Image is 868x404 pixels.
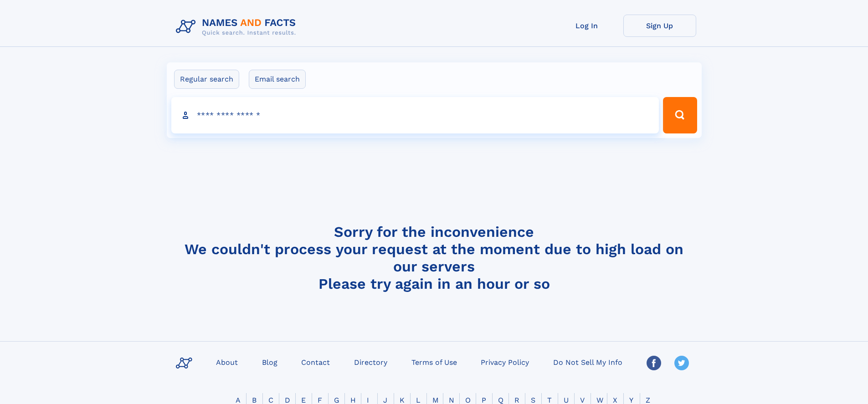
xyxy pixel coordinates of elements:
label: Regular search [174,70,239,89]
img: Twitter [674,356,689,370]
a: Privacy Policy [477,355,533,368]
a: Log In [550,15,623,37]
label: Email search [249,70,306,89]
a: Directory [350,355,391,368]
img: Logo Names and Facts [172,15,303,39]
a: Do Not Sell My Info [550,355,626,368]
a: Contact [298,355,334,368]
input: search input [171,97,659,133]
a: About [212,355,241,368]
a: Sign Up [623,15,696,37]
a: Terms of Use [408,355,461,368]
h4: Sorry for the inconvenience We couldn't process your request at the moment due to high load on ou... [172,223,696,292]
button: Search Button [663,97,697,133]
img: Facebook [647,356,661,370]
a: Blog [258,355,281,368]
